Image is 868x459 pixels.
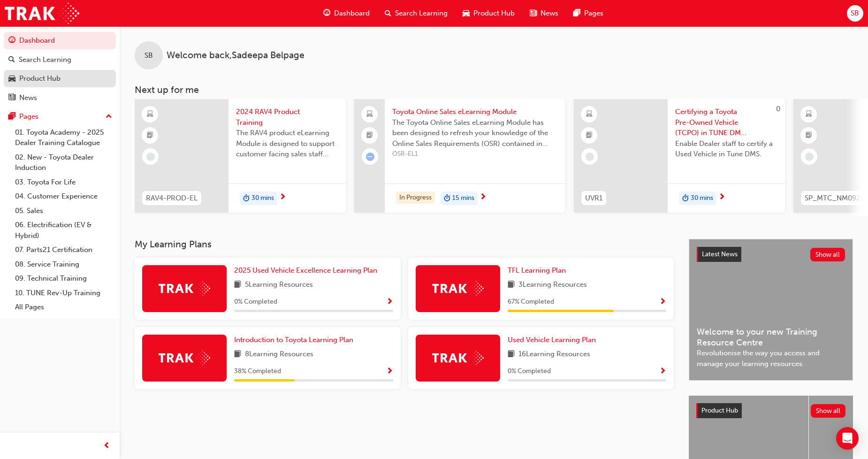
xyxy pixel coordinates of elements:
[334,8,370,19] span: Dashboard
[805,153,814,161] span: learningRecordVerb_NONE-icon
[19,73,61,84] div: Product Hub
[432,281,484,296] img: Trak
[508,336,596,344] span: Used Vehicle Learning Plan
[135,99,346,213] a: RAV4-PROD-EL2024 RAV4 Product TrainingThe RAV4 product eLearning Module is designed to support cu...
[377,4,455,23] a: search-iconSearch Learning
[463,8,470,19] span: car-icon
[245,279,313,291] span: 5 Learning Resources
[810,248,845,261] button: Show all
[518,279,587,291] span: 3 Learning Resources
[518,349,590,360] span: 16 Learning Resources
[236,107,338,128] span: 2024 RAV4 Product Training
[585,193,602,204] span: UVR1
[696,403,845,418] a: Product HubShow all
[392,117,558,149] span: The Toyota Online Sales eLearning Module has been designed to refresh your knowledge of the Onlin...
[11,257,116,272] a: 08. Service Training
[584,8,603,19] span: Pages
[682,192,689,205] span: duration-icon
[851,8,859,19] span: SB
[11,150,116,175] a: 02. New - Toyota Dealer Induction
[574,99,785,213] a: 0UVR1Certifying a Toyota Pre-Owned Vehicle (TCPO) in TUNE DMS e-Learning ModuleEnable Dealer staf...
[4,89,116,107] a: News
[11,271,116,286] a: 09. Technical Training
[366,108,373,121] span: laptop-icon
[146,193,198,204] span: RAV4-PROD-EL
[836,427,859,450] div: Open Intercom Messenger
[659,298,666,306] span: Show Progress
[508,265,570,276] a: TFL Learning Plan
[120,84,868,95] h3: Next up for me
[11,243,116,257] a: 07. Parts21 Certification
[316,4,377,23] a: guage-iconDashboard
[234,335,357,345] a: Introduction to Toyota Learning Plan
[4,108,116,125] button: Pages
[366,153,374,161] span: learningRecordVerb_ATTEMPT-icon
[4,32,116,49] a: Dashboard
[508,349,515,360] span: book-icon
[11,204,116,218] a: 05. Sales
[444,192,450,205] span: duration-icon
[243,192,250,205] span: duration-icon
[4,51,116,69] a: Search Learning
[541,8,558,19] span: News
[675,138,777,160] span: Enable Dealer staff to certify a Used Vehicle in Tune DMS.
[8,94,15,102] span: news-icon
[508,297,554,307] span: 67 % Completed
[432,351,484,365] img: Trak
[659,366,666,377] button: Show Progress
[11,300,116,314] a: All Pages
[530,8,537,19] span: news-icon
[508,279,515,291] span: book-icon
[385,8,391,19] span: search-icon
[586,108,593,121] span: learningResourceType_ELEARNING-icon
[354,99,565,213] a: Toyota Online Sales eLearning ModuleThe Toyota Online Sales eLearning Module has been designed to...
[386,367,393,376] span: Show Progress
[5,3,79,24] img: Trak
[776,105,780,113] span: 0
[234,349,241,360] span: book-icon
[106,111,112,123] span: up-icon
[234,265,381,276] a: 2025 Used Vehicle Excellence Learning Plan
[473,8,515,19] span: Product Hub
[659,296,666,308] button: Show Progress
[697,327,845,348] span: Welcome to your new Training Resource Centre
[675,107,777,138] span: Certifying a Toyota Pre-Owned Vehicle (TCPO) in TUNE DMS e-Learning Module
[659,367,666,376] span: Show Progress
[4,30,116,108] button: DashboardSearch LearningProduct HubNews
[573,8,580,19] span: pages-icon
[701,406,738,414] span: Product Hub
[508,266,566,275] span: TFL Learning Plan
[103,440,110,452] span: prev-icon
[691,193,713,204] span: 30 mins
[811,404,846,418] button: Show all
[8,113,15,121] span: pages-icon
[702,250,738,258] span: Latest News
[806,108,812,121] span: learningResourceType_ELEARNING-icon
[847,5,863,22] button: SB
[11,125,116,150] a: 01. Toyota Academy - 2025 Dealer Training Catalogue
[395,8,448,19] span: Search Learning
[146,153,155,161] span: learningRecordVerb_NONE-icon
[159,281,210,296] img: Trak
[8,37,15,45] span: guage-icon
[279,193,286,202] span: next-icon
[386,366,393,377] button: Show Progress
[386,296,393,308] button: Show Progress
[522,4,566,23] a: news-iconNews
[508,335,600,345] a: Used Vehicle Learning Plan
[234,279,241,291] span: book-icon
[806,130,812,142] span: booktick-icon
[11,286,116,300] a: 10. TUNE Rev-Up Training
[386,298,393,306] span: Show Progress
[366,130,373,142] span: booktick-icon
[234,266,377,275] span: 2025 Used Vehicle Excellence Learning Plan
[135,239,674,250] h3: My Learning Plans
[392,149,558,160] span: OSR-EL1
[586,130,593,142] span: booktick-icon
[147,108,153,121] span: learningResourceType_ELEARNING-icon
[586,153,594,161] span: learningRecordVerb_NONE-icon
[718,193,725,202] span: next-icon
[323,8,330,19] span: guage-icon
[4,70,116,87] a: Product Hub
[234,336,353,344] span: Introduction to Toyota Learning Plan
